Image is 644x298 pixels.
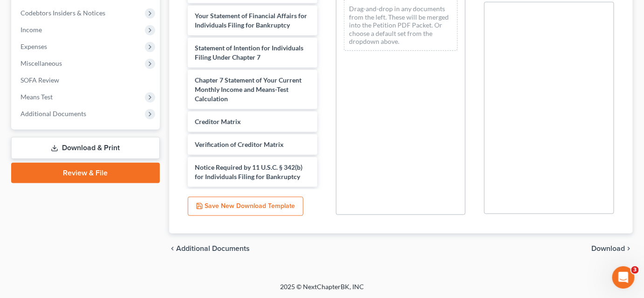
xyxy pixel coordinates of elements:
[21,42,47,50] span: Expenses
[21,93,53,101] span: Means Test
[169,245,177,252] i: chevron_left
[592,245,625,252] span: Download
[11,137,160,159] a: Download & Print
[21,26,42,34] span: Income
[21,110,86,118] span: Additional Documents
[195,12,308,29] span: Your Statement of Financial Affairs for Individuals Filing for Bankruptcy
[21,9,105,17] span: Codebtors Insiders & Notices
[169,245,250,252] a: chevron_left Additional Documents
[188,197,303,216] button: Save New Download Template
[13,72,160,89] a: SOFA Review
[195,76,302,103] span: Chapter 7 Statement of Your Current Monthly Income and Means-Test Calculation
[195,118,241,125] span: Creditor Matrix
[612,266,635,289] iframe: Intercom live chat
[21,59,62,67] span: Miscellaneous
[625,245,633,252] i: chevron_right
[195,44,304,61] span: Statement of Intention for Individuals Filing Under Chapter 7
[177,245,250,252] span: Additional Documents
[195,163,303,180] span: Notice Required by 11 U.S.C. § 342(b) for Individuals Filing for Bankruptcy
[592,245,633,252] button: Download chevron_right
[631,266,639,274] span: 3
[21,76,59,84] span: SOFA Review
[11,163,160,183] a: Review & File
[195,140,284,148] span: Verification of Creditor Matrix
